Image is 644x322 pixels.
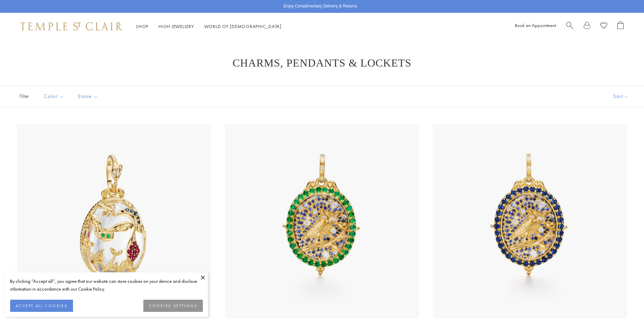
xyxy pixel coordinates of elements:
[143,300,203,312] button: COOKIES SETTINGS
[515,22,556,28] a: Book an Appointment
[284,3,357,10] p: Enjoy Complimentary Delivery & Returns
[433,124,627,318] img: 18K Blue Sapphire Nocturne Owl Locket
[617,21,624,32] a: Open Shopping Bag
[225,124,419,318] img: 18K Emerald Nocturne Owl Locket
[598,86,644,107] button: Show sort by
[610,290,637,315] iframe: Gorgias live chat messenger
[136,22,282,31] nav: Main navigation
[39,89,69,104] button: Color
[600,21,607,32] a: View Wishlist
[159,23,194,29] a: High JewelleryHigh Jewellery
[10,277,203,293] div: By clicking “Accept all”, you agree that our website can store cookies on your device and disclos...
[27,57,617,69] h1: Charms, Pendants & Lockets
[74,92,103,101] span: Stone
[17,124,211,318] img: 18K Twilight Pendant
[204,23,282,29] a: World of [DEMOGRAPHIC_DATA]World of [DEMOGRAPHIC_DATA]
[136,23,148,29] a: ShopShop
[73,89,103,104] button: Stone
[20,22,122,30] img: Temple St. Clair
[41,92,69,101] span: Color
[10,300,73,312] button: ACCEPT ALL COOKIES
[566,21,573,32] a: Search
